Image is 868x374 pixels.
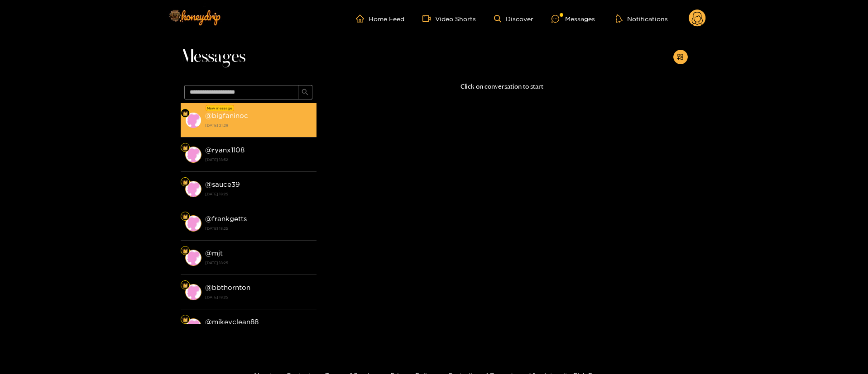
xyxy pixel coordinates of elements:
[205,293,312,301] strong: [DATE] 18:25
[181,46,245,68] span: Messages
[185,147,201,163] img: conversation
[182,214,188,219] img: Fan Level
[551,14,595,24] div: Messages
[302,89,308,96] span: search
[422,14,476,23] a: Video Shorts
[185,318,201,335] img: conversation
[205,121,312,129] strong: [DATE] 21:28
[673,50,688,64] button: appstore-add
[298,85,312,99] button: search
[182,111,188,116] img: Fan Level
[182,145,188,151] img: Fan Level
[182,248,188,254] img: Fan Level
[205,156,312,164] strong: [DATE] 18:52
[206,105,234,111] div: New message
[182,317,188,322] img: Fan Level
[356,14,369,23] span: home
[205,224,312,232] strong: [DATE] 18:25
[356,14,404,23] a: Home Feed
[205,249,223,257] strong: @ mjt
[182,283,188,288] img: Fan Level
[613,14,671,23] button: Notifications
[205,318,259,326] strong: @ mikeyclean88
[205,284,250,291] strong: @ bbthornton
[185,250,201,266] img: conversation
[185,181,201,197] img: conversation
[182,180,188,185] img: Fan Level
[205,259,312,267] strong: [DATE] 18:25
[494,15,533,23] a: Discover
[205,146,245,154] strong: @ ryanx1108
[205,180,240,188] strong: @ sauce39
[205,190,312,198] strong: [DATE] 18:25
[185,284,201,300] img: conversation
[677,53,684,61] span: appstore-add
[317,81,688,92] p: Click on conversation to start
[185,112,201,128] img: conversation
[205,112,248,119] strong: @ bigfaninoc
[422,14,435,23] span: video-camera
[185,215,201,232] img: conversation
[205,215,247,223] strong: @ frankgetts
